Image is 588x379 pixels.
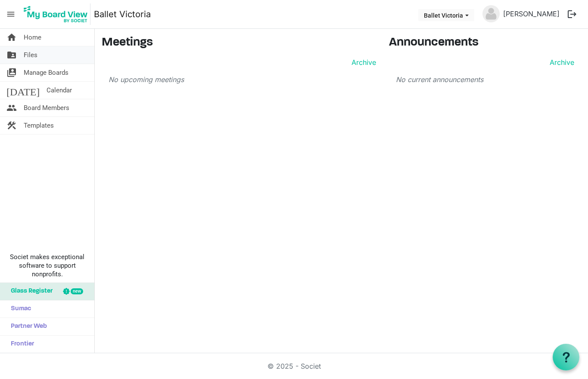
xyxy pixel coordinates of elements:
a: [PERSON_NAME] [500,5,563,22]
a: My Board View Logo [21,3,94,25]
a: © 2025 - Societ [268,362,321,370]
h3: Meetings [102,36,376,50]
button: logout [563,5,581,23]
span: Societ makes exceptional software to support nonprofits. [4,253,90,278]
a: Archive [348,57,376,67]
h3: Announcements [389,36,581,50]
button: Ballet Victoria dropdownbutton [418,9,474,21]
span: Files [24,46,37,64]
span: [DATE] [6,82,40,99]
span: menu [3,6,19,22]
img: no-profile-picture.svg [482,5,500,22]
span: Manage Boards [24,64,68,81]
span: Board Members [24,99,69,116]
a: Archive [546,57,574,67]
span: Sumac [6,300,31,318]
p: No current announcements [396,74,574,85]
span: construction [6,117,17,134]
span: home [6,29,17,46]
span: Home [24,29,41,46]
img: My Board View Logo [21,3,90,25]
span: Partner Web [6,318,47,335]
span: Frontier [6,336,34,353]
div: new [71,288,83,294]
span: people [6,99,17,116]
span: Calendar [47,82,72,99]
a: Ballet Victoria [94,6,151,23]
span: switch_account [6,64,17,81]
span: Glass Register [6,283,53,300]
span: Templates [24,117,54,134]
p: No upcoming meetings [109,74,376,85]
span: folder_shared [6,46,17,64]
